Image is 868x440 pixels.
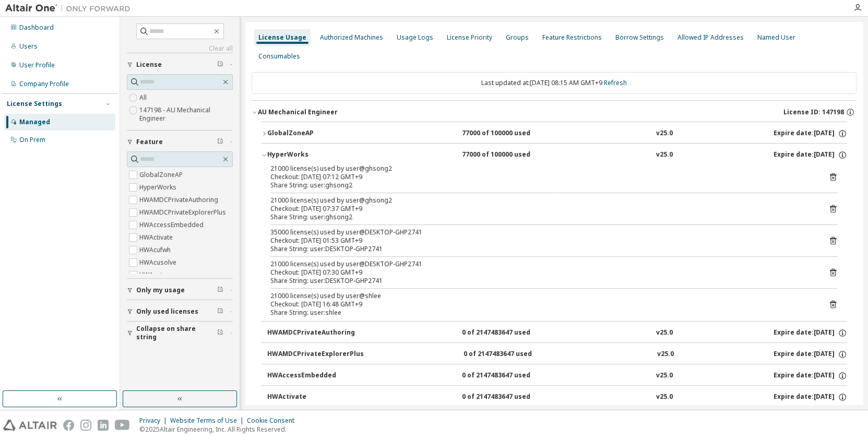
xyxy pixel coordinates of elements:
[270,245,813,253] div: Share String: user:DESKTOP-GHP2741
[252,72,857,94] div: Last updated at: [DATE] 08:15 AM GMT+9
[774,350,847,359] div: Expire date: [DATE]
[757,33,795,42] div: Named User
[774,150,847,160] div: Expire date: [DATE]
[270,205,813,213] div: Checkout: [DATE] 07:37 GMT+9
[615,33,664,42] div: Borrow Settings
[261,144,847,167] button: HyperWorks77000 of 100000 usedv25.0Expire date:[DATE]
[261,122,847,145] button: GlobalZoneAP77000 of 100000 usedv25.0Expire date:[DATE]
[542,33,602,42] div: Feature Restrictions
[270,260,813,268] div: 21000 license(s) used by user@DESKTOP-GHP2741
[98,420,109,431] img: linkedin.svg
[63,420,74,431] img: facebook.svg
[270,173,813,181] div: Checkout: [DATE] 07:12 GMT+9
[462,328,556,338] div: 0 of 2147483647 used
[270,213,813,221] div: Share String: user:ghsong2
[267,129,361,138] div: GlobalZoneAP
[139,169,185,181] label: GlobalZoneAP
[462,371,556,380] div: 0 of 2147483647 used
[80,420,91,431] img: instagram.svg
[657,350,674,359] div: v25.0
[3,420,57,431] img: altair_logo.svg
[170,417,247,425] div: Website Terms of Use
[270,196,813,205] div: 21000 license(s) used by user@ghsong2
[139,104,233,125] label: 147198 - AU Mechanical Engineer
[5,3,136,14] img: Altair One
[19,136,45,144] div: On Prem
[506,33,529,42] div: Groups
[656,129,673,138] div: v25.0
[677,33,744,42] div: Allowed IP Addresses
[270,300,813,308] div: Checkout: [DATE] 16:48 GMT+9
[139,425,301,434] p: © 2025 Altair Engineering, Inc. All Rights Reserved.
[136,138,163,146] span: Feature
[267,386,847,409] button: HWActivate0 of 2147483647 usedv25.0Expire date:[DATE]
[397,33,433,42] div: Usage Logs
[136,61,162,69] span: License
[270,181,813,189] div: Share String: user:ghsong2
[462,150,556,160] div: 77000 of 100000 used
[139,219,206,231] label: HWAccessEmbedded
[136,286,185,294] span: Only my usage
[7,100,62,108] div: License Settings
[270,228,813,236] div: 35000 license(s) used by user@DESKTOP-GHP2741
[217,61,223,69] span: Clear filter
[656,371,673,380] div: v25.0
[774,393,847,402] div: Expire date: [DATE]
[783,108,844,116] span: License ID: 147198
[247,417,301,425] div: Cookie Consent
[139,417,170,425] div: Privacy
[447,33,492,42] div: License Priority
[267,393,361,402] div: HWActivate
[774,328,847,338] div: Expire date: [DATE]
[127,44,233,53] a: Clear all
[604,78,627,87] a: Refresh
[774,129,847,138] div: Expire date: [DATE]
[270,164,813,173] div: 21000 license(s) used by user@ghsong2
[258,52,300,61] div: Consumables
[270,292,813,300] div: 21000 license(s) used by user@shlee
[127,279,233,302] button: Only my usage
[136,325,217,341] span: Collapse on share string
[462,129,556,138] div: 77000 of 100000 used
[656,393,673,402] div: v25.0
[127,130,233,153] button: Feature
[19,118,50,126] div: Managed
[127,53,233,76] button: License
[19,42,38,51] div: Users
[270,277,813,285] div: Share String: user:DESKTOP-GHP2741
[139,256,179,269] label: HWAcusolve
[252,101,857,124] button: AU Mechanical EngineerLicense ID: 147198
[139,269,177,281] label: HWAcutrace
[267,350,364,359] div: HWAMDCPrivateExplorerPlus
[270,308,813,317] div: Share String: user:shlee
[139,194,220,206] label: HWAMDCPrivateAuthoring
[258,33,306,42] div: License Usage
[19,23,54,32] div: Dashboard
[217,286,223,294] span: Clear filter
[258,108,338,116] div: AU Mechanical Engineer
[270,268,813,277] div: Checkout: [DATE] 07:30 GMT+9
[267,322,847,344] button: HWAMDCPrivateAuthoring0 of 2147483647 usedv25.0Expire date:[DATE]
[217,138,223,146] span: Clear filter
[139,244,173,256] label: HWAcufwh
[267,150,361,160] div: HyperWorks
[19,61,55,69] div: User Profile
[656,328,673,338] div: v25.0
[774,371,847,380] div: Expire date: [DATE]
[270,236,813,245] div: Checkout: [DATE] 01:53 GMT+9
[320,33,383,42] div: Authorized Machines
[136,307,198,316] span: Only used licenses
[267,343,847,366] button: HWAMDCPrivateExplorerPlus0 of 2147483647 usedv25.0Expire date:[DATE]
[139,91,149,104] label: All
[267,371,361,380] div: HWAccessEmbedded
[267,364,847,387] button: HWAccessEmbedded0 of 2147483647 usedv25.0Expire date:[DATE]
[217,329,223,337] span: Clear filter
[463,350,557,359] div: 0 of 2147483647 used
[127,322,233,344] button: Collapse on share string
[139,181,179,194] label: HyperWorks
[462,393,556,402] div: 0 of 2147483647 used
[656,150,673,160] div: v25.0
[217,307,223,316] span: Clear filter
[139,231,175,244] label: HWActivate
[139,206,228,219] label: HWAMDCPrivateExplorerPlus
